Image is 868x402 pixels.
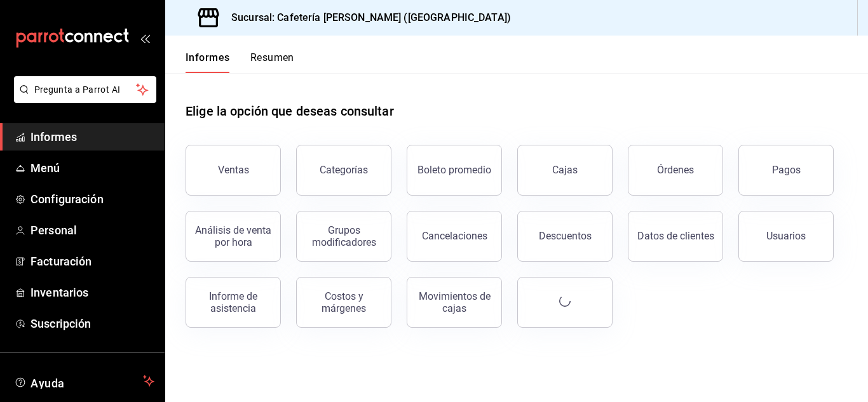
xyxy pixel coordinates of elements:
[186,51,294,73] div: pestañas de navegación
[186,277,281,328] button: Informe de asistencia
[209,290,257,314] font: Informe de asistencia
[628,145,723,196] button: Órdenes
[140,33,150,43] button: abrir_cajón_menú
[296,211,391,262] button: Grupos modificadores
[31,317,91,330] font: Suscripción
[766,230,806,242] font: Usuarios
[186,104,394,119] font: Elige la opción que deseas consultar
[772,164,801,176] font: Pagos
[407,145,502,196] button: Boleto promedio
[322,290,366,314] font: Costos y márgenes
[417,164,491,176] font: Boleto promedio
[419,290,491,314] font: Movimientos de cajas
[422,230,487,242] font: Cancelaciones
[517,211,613,262] button: Descuentos
[9,92,156,105] a: Pregunta a Parrot AI
[657,164,694,176] font: Órdenes
[637,230,714,242] font: Datos de clientes
[539,230,592,242] font: Descuentos
[738,145,834,196] button: Pagos
[231,11,511,23] font: Sucursal: Cafetería [PERSON_NAME] ([GEOGRAPHIC_DATA])
[31,192,104,206] font: Configuración
[312,224,376,248] font: Grupos modificadores
[186,51,230,64] font: Informes
[407,277,502,328] button: Movimientos de cajas
[186,145,281,196] button: Ventas
[31,161,60,175] font: Menú
[250,51,294,64] font: Resumen
[320,164,368,176] font: Categorías
[296,277,391,328] button: Costos y márgenes
[14,76,156,103] button: Pregunta a Parrot AI
[31,286,88,299] font: Inventarios
[738,211,834,262] button: Usuarios
[31,377,65,390] font: Ayuda
[186,211,281,262] button: Análisis de venta por hora
[34,84,121,95] font: Pregunta a Parrot AI
[628,211,723,262] button: Datos de clientes
[552,164,578,176] font: Cajas
[218,164,249,176] font: Ventas
[31,224,77,237] font: Personal
[195,224,271,248] font: Análisis de venta por hora
[31,255,92,268] font: Facturación
[31,130,77,144] font: Informes
[296,145,391,196] button: Categorías
[517,145,613,196] button: Cajas
[407,211,502,262] button: Cancelaciones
